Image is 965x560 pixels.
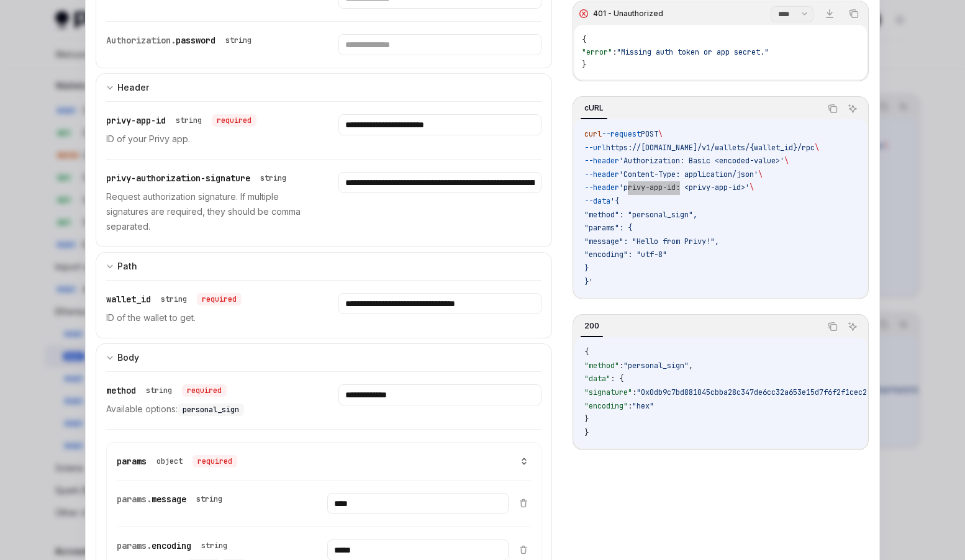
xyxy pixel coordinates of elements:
[196,494,222,504] div: string
[582,60,586,70] span: }
[641,129,658,139] span: POST
[845,101,861,117] button: Ask AI
[825,318,841,335] button: Copy the contents from the code block
[182,384,227,397] div: required
[619,156,784,166] span: 'Authorization: Basic <encoded-value>'
[584,347,589,357] span: {
[584,129,602,139] span: curl
[845,318,861,335] button: Ask AI
[146,386,172,395] div: string
[623,361,689,371] span: "personal_sign"
[584,263,589,273] span: }
[106,132,309,147] p: ID of your Privy app.
[581,101,607,115] div: cURL
[584,156,619,166] span: --header
[106,293,242,305] div: wallet_id
[619,361,623,371] span: :
[106,189,309,234] p: Request authorization signature. If multiple signatures are required, they should be comma separa...
[106,173,250,184] span: privy-authorization-signature
[584,428,589,438] span: }
[106,114,256,127] div: privy-app-id
[225,35,251,45] div: string
[584,183,619,192] span: --header
[117,80,149,95] div: Header
[582,35,586,45] span: {
[584,223,632,233] span: "params": {
[617,47,769,57] span: "Missing auth token or app secret."
[106,34,256,47] div: Authorization.password
[117,540,232,552] div: params.encoding
[106,402,309,417] p: Available options:
[815,143,819,153] span: \
[584,414,589,424] span: }
[106,172,291,184] div: privy-authorization-signature
[117,259,137,274] div: Path
[606,143,815,153] span: https://[DOMAIN_NAME]/v1/wallets/{wallet_id}/rpc
[584,250,667,260] span: "encoding": "utf-8"
[602,129,641,139] span: --request
[784,156,789,166] span: \
[117,540,152,551] span: params.
[117,456,147,467] span: params
[156,456,183,466] div: object
[106,310,309,325] p: ID of the wallet to get.
[584,361,619,371] span: "method"
[260,173,286,183] div: string
[619,169,758,179] span: 'Content-Type: application/json'
[582,47,612,57] span: "error"
[176,35,215,46] span: password
[106,384,227,397] div: method
[632,387,637,397] span: :
[584,169,619,179] span: --header
[152,540,191,551] span: encoding
[106,294,151,305] span: wallet_id
[584,143,606,153] span: --url
[658,129,663,139] span: \
[619,183,750,192] span: 'privy-app-id: <privy-app-id>'
[96,343,552,371] button: expand input section
[689,361,693,371] span: ,
[628,401,632,411] span: :
[825,101,841,117] button: Copy the contents from the code block
[193,455,237,467] div: required
[117,455,237,467] div: params
[117,493,227,505] div: params.message
[610,196,619,206] span: '{
[610,374,623,384] span: : {
[176,115,202,125] div: string
[593,9,663,19] div: 401 - Unauthorized
[632,401,654,411] span: "hex"
[584,277,593,287] span: }'
[846,6,862,22] button: Copy the contents from the code block
[106,115,166,126] span: privy-app-id
[758,169,763,179] span: \
[584,196,610,206] span: --data
[584,401,628,411] span: "encoding"
[96,252,552,280] button: expand input section
[581,318,603,333] div: 200
[584,387,632,397] span: "signature"
[201,541,227,551] div: string
[106,385,136,396] span: method
[96,73,552,101] button: expand input section
[212,114,256,127] div: required
[750,183,754,192] span: \
[117,494,152,505] span: params.
[584,237,719,246] span: "message": "Hello from Privy!",
[197,293,242,305] div: required
[106,35,176,46] span: Authorization.
[152,494,186,505] span: message
[612,47,617,57] span: :
[584,374,610,384] span: "data"
[584,210,697,220] span: "method": "personal_sign",
[161,294,187,304] div: string
[183,405,239,415] span: personal_sign
[117,350,139,365] div: Body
